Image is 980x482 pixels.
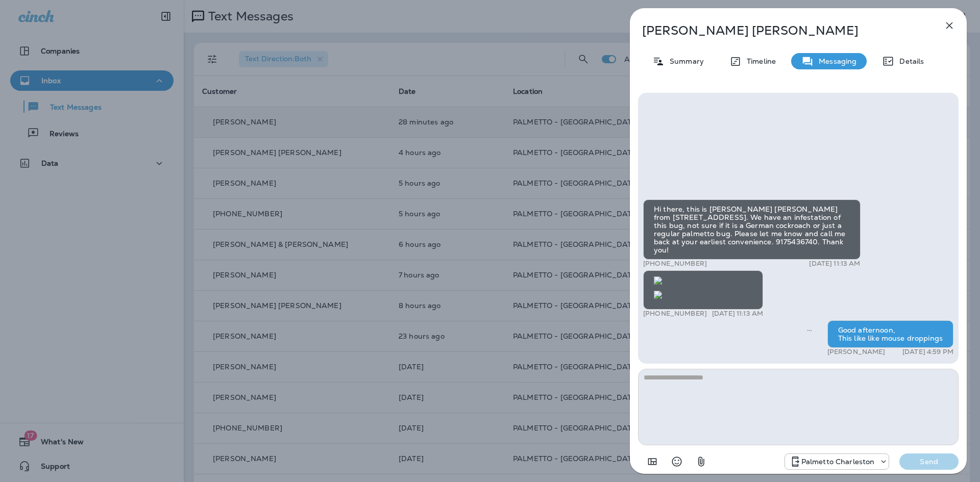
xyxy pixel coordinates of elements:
p: Palmetto Charleston [801,458,875,466]
p: [PHONE_NUMBER] [643,260,707,268]
button: Add in a premade template [642,451,663,472]
p: Timeline [742,57,776,65]
button: Select an emoji [667,451,687,472]
p: Details [894,57,924,65]
div: Hi there, this is [PERSON_NAME] [PERSON_NAME] from [STREET_ADDRESS]. We have an infestation of th... [643,199,861,260]
p: [PERSON_NAME] [PERSON_NAME] [642,23,921,38]
div: +1 (843) 277-8322 [785,455,889,468]
img: twilio-download [654,276,662,285]
p: [DATE] 11:13 AM [809,260,860,268]
p: [DATE] 11:13 AM [712,310,763,318]
span: Sent [807,325,812,334]
p: [PERSON_NAME] [827,348,886,356]
p: [PHONE_NUMBER] [643,310,707,318]
p: Messaging [814,57,856,65]
div: Good afternoon, This like like mouse droppings [827,320,953,348]
img: twilio-download [654,291,662,299]
p: Summary [665,57,704,65]
p: [DATE] 4:59 PM [902,348,953,356]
